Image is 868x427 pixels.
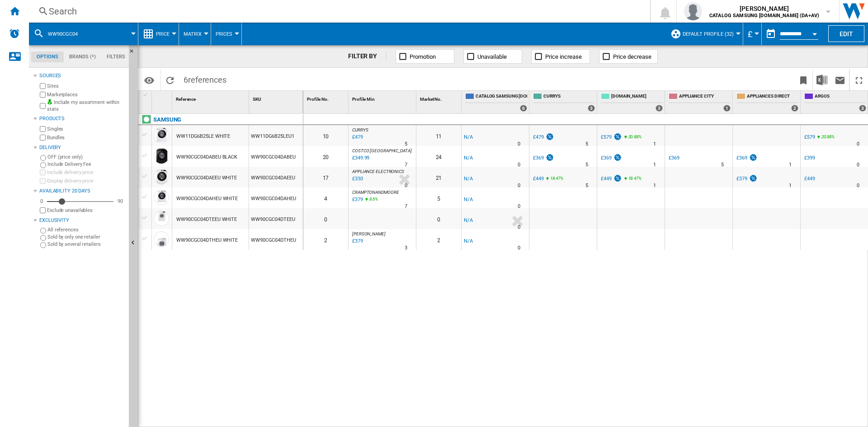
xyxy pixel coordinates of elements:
div: £369 [669,155,679,161]
span: references [188,75,226,84]
div: Profile Min Sort None [350,91,416,105]
div: WW90CGC04DTEEU WHITE [176,209,237,230]
i: % [368,195,374,206]
div: 2 offers sold by APPLIANCES DIRECT [791,105,798,112]
div: £579 [601,134,612,140]
div: 2 [416,229,461,250]
div: 21 [416,167,461,188]
div: WW11DG6B25LE WHITE [176,126,230,147]
span: Price increase [545,53,582,60]
input: Include delivery price [40,169,46,175]
span: ARGOS [815,93,866,101]
md-tab-item: Brands (*) [64,52,101,62]
div: 4 [303,188,348,208]
span: CURRYS [352,127,368,132]
div: £479 [532,133,554,142]
button: Matrix [184,23,206,45]
div: Delivery Time : 0 day [518,160,520,169]
div: Delivery Time : 1 day [789,160,792,169]
button: ww90cgc04 [48,23,87,45]
div: Delivery Time : 0 day [518,202,520,211]
div: Delivery Time : 1 day [789,181,792,190]
div: £399 [803,154,815,163]
input: Singles [40,126,46,132]
b: CATALOG SAMSUNG [DOMAIN_NAME] (DA+AV) [709,13,819,19]
div: N/A [464,195,473,204]
button: Send this report by email [831,69,849,90]
div: 0 [416,208,461,229]
div: £379 [735,174,758,183]
button: Default profile (32) [683,23,738,45]
div: 10 [303,125,348,146]
label: Include Delivery Fee [47,161,125,168]
md-tab-item: Options [31,52,64,62]
md-slider: Availability [47,197,113,206]
button: Price decrease [599,49,658,64]
div: £449 [532,174,544,183]
span: CRAMPTONANDMOORE [352,190,399,195]
div: WW90CGC04DABEU [249,146,303,167]
div: £369 [533,155,544,161]
label: OFF (price only) [47,154,125,160]
img: promotionV3.png [749,174,758,182]
div: £369 [599,154,622,163]
img: alerts-logo.svg [9,28,20,39]
label: Sold by several retailers [47,241,125,248]
div: Delivery Time : 0 day [518,223,520,232]
div: Price [143,23,174,45]
img: promotionV3.png [613,133,622,141]
div: 0 [303,208,348,229]
i: % [627,133,633,144]
span: Profile Min [352,97,375,102]
button: Open calendar [807,24,823,41]
div: N/A [464,216,473,225]
div: WW90CGC04DABEU BLACK [176,147,237,168]
div: Last updated : Thursday, 18 September 2025 05:02 [351,154,369,163]
div: Click to filter on that brand [153,114,181,125]
div: 20 [303,146,348,167]
input: OFF (price only) [40,155,46,161]
span: APPLIANCE CITY [679,93,731,101]
div: CATALOG SAMSUNG [DOMAIN_NAME] (DA+AV) 6 offers sold by CATALOG SAMSUNG UK.IE (DA+AV) [463,91,529,113]
div: Delivery Time : 0 day [405,181,407,190]
div: Delivery [39,144,125,151]
div: Products [39,115,125,122]
div: Last updated : Wednesday, 17 September 2025 10:29 [351,133,363,142]
div: 0 [38,198,45,205]
span: Reference [176,97,196,102]
div: N/A [464,154,473,163]
div: Delivery Time : 1 day [653,181,656,190]
span: 18.47 [628,176,639,181]
div: Prices [216,23,237,45]
div: £369 [532,154,554,163]
span: 20.88 [821,134,832,139]
div: £449 [601,176,612,182]
img: profile.jpg [684,2,702,20]
label: Include my assortment within stats [47,99,125,113]
div: Last updated : Wednesday, 17 September 2025 10:01 [351,174,363,183]
label: Sites [47,83,125,89]
div: N/A [464,237,473,246]
div: N/A [464,133,473,142]
div: Sort None [174,91,249,105]
span: [PERSON_NAME] [709,4,819,13]
span: Profile No. [307,97,329,102]
div: WW90CGC04DTHEU WHITE [176,230,238,251]
div: APPLIANCES DIRECT 2 offers sold by APPLIANCES DIRECT [735,91,800,113]
span: 6 [179,69,231,88]
div: WW11DG6B25LEU1 [249,125,303,146]
div: WW90CGC04DAHEU [249,188,303,208]
div: Availability 20 Days [39,188,125,195]
input: Marketplaces [40,92,46,98]
span: SKU [253,97,261,102]
label: Bundles [47,134,125,141]
input: Sold by several retailers [40,242,46,248]
div: Sources [39,72,125,80]
input: Sold by only one retailer [40,235,46,241]
div: £379 [736,176,747,182]
div: Delivery Time : 7 days [405,160,407,169]
span: 18.47 [550,176,561,181]
span: Default profile (32) [683,31,734,37]
span: £ [748,29,752,39]
div: £ [748,23,757,45]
